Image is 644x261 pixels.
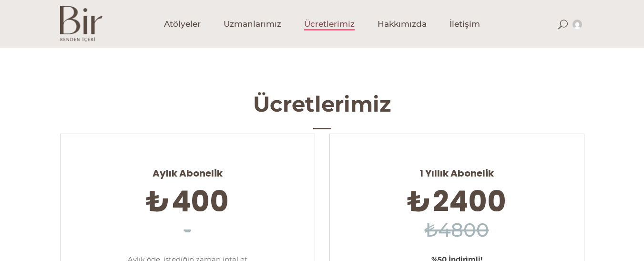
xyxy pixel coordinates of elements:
span: Hakkımızda [378,19,427,30]
span: Atölyeler [164,19,201,30]
h6: - [75,216,300,244]
span: 2400 [433,181,506,221]
span: Uzmanlarımız [224,19,281,30]
h6: ₺4800 [344,216,570,244]
span: ₺ [146,181,170,221]
span: 1 Yıllık Abonelik [344,159,570,179]
span: İletişim [450,19,480,30]
span: Aylık Abonelik [75,159,300,179]
span: Ücretlerimiz [304,19,355,30]
span: 400 [172,181,229,221]
span: ₺ [407,181,431,221]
